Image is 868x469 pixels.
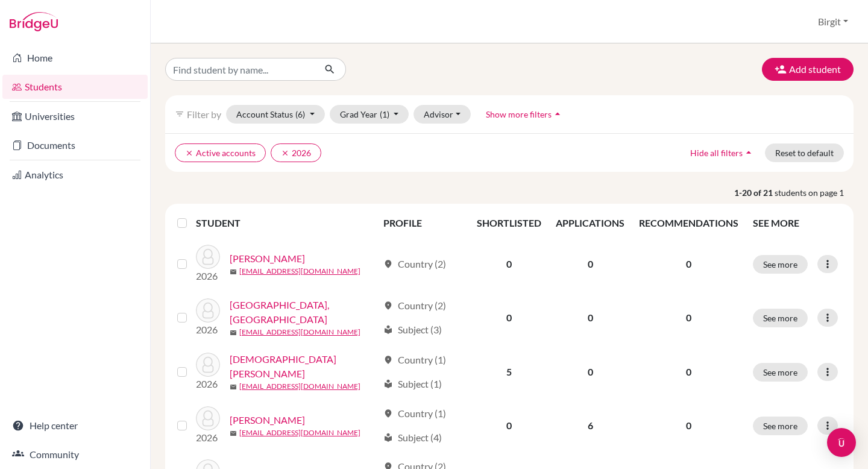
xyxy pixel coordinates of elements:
[775,186,854,199] span: students on page 1
[690,148,743,158] span: Hide all filters
[175,143,266,162] button: clearActive accounts
[271,143,321,162] button: clear2026
[746,209,849,238] th: SEE MORE
[196,406,220,430] img: Jaywant, Kavin
[230,251,305,266] a: [PERSON_NAME]
[239,266,360,277] a: [EMAIL_ADDRESS][DOMAIN_NAME]
[239,381,360,392] a: [EMAIL_ADDRESS][DOMAIN_NAME]
[196,353,220,377] img: Jain, Aarav
[549,209,632,238] th: APPLICATIONS
[196,245,220,269] img: Bedi, Sara
[196,298,220,323] img: Ferrara, Carolina
[165,58,315,81] input: Find student by name...
[2,46,148,70] a: Home
[2,163,148,187] a: Analytics
[281,149,289,157] i: clear
[230,268,237,275] span: mail
[549,399,632,452] td: 6
[383,353,446,367] div: Country (1)
[376,209,470,238] th: PROFILE
[239,327,360,338] a: [EMAIL_ADDRESS][DOMAIN_NAME]
[639,310,738,325] p: 0
[383,409,393,418] span: location_on
[383,301,393,310] span: location_on
[734,186,775,199] strong: 1-20 of 21
[2,104,148,128] a: Universities
[753,363,808,382] button: See more
[470,345,549,399] td: 5
[230,413,305,427] a: [PERSON_NAME]
[185,149,193,157] i: clear
[470,209,549,238] th: SHORTLISTED
[196,377,220,391] p: 2026
[175,109,184,119] i: filter_list
[414,105,471,124] button: Advisor
[486,109,552,119] span: Show more filters
[196,269,220,283] p: 2026
[813,10,854,33] button: Birgit
[552,108,564,120] i: arrow_drop_up
[753,417,808,435] button: See more
[295,109,305,119] span: (6)
[383,323,442,337] div: Subject (3)
[2,75,148,99] a: Students
[549,345,632,399] td: 0
[743,146,755,159] i: arrow_drop_up
[827,428,856,457] div: Open Intercom Messenger
[187,109,221,120] span: Filter by
[639,257,738,271] p: 0
[383,257,446,271] div: Country (2)
[230,352,378,381] a: [DEMOGRAPHIC_DATA][PERSON_NAME]
[383,430,442,445] div: Subject (4)
[10,12,58,31] img: Bridge-U
[639,418,738,433] p: 0
[765,143,844,162] button: Reset to default
[196,323,220,337] p: 2026
[639,365,738,379] p: 0
[383,259,393,269] span: location_on
[230,430,237,437] span: mail
[226,105,325,124] button: Account Status(6)
[383,325,393,335] span: local_library
[383,406,446,421] div: Country (1)
[2,442,148,467] a: Community
[383,298,446,313] div: Country (2)
[383,377,442,391] div: Subject (1)
[476,105,574,124] button: Show more filtersarrow_drop_up
[470,238,549,291] td: 0
[549,291,632,345] td: 0
[470,399,549,452] td: 0
[753,255,808,274] button: See more
[632,209,746,238] th: RECOMMENDATIONS
[680,143,765,162] button: Hide all filtersarrow_drop_up
[380,109,389,119] span: (1)
[762,58,854,81] button: Add student
[239,427,360,438] a: [EMAIL_ADDRESS][DOMAIN_NAME]
[196,209,376,238] th: STUDENT
[230,383,237,391] span: mail
[383,355,393,365] span: location_on
[383,433,393,442] span: local_library
[383,379,393,389] span: local_library
[230,329,237,336] span: mail
[753,309,808,327] button: See more
[549,238,632,291] td: 0
[230,298,378,327] a: [GEOGRAPHIC_DATA], [GEOGRAPHIC_DATA]
[196,430,220,445] p: 2026
[330,105,409,124] button: Grad Year(1)
[2,133,148,157] a: Documents
[470,291,549,345] td: 0
[2,414,148,438] a: Help center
